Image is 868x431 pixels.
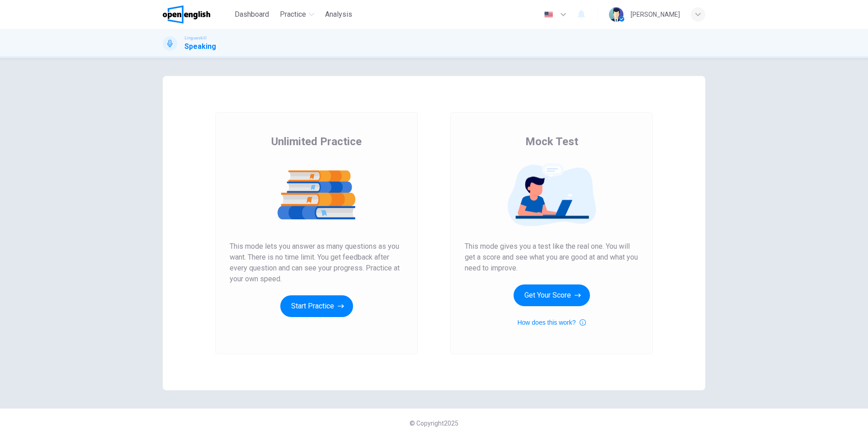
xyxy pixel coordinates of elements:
[231,6,273,23] button: Dashboard
[410,420,458,427] span: © Copyright 2025
[465,241,638,274] span: This mode gives you a test like the real one. You will get a score and see what you are good at a...
[631,9,680,20] div: [PERSON_NAME]
[230,241,403,284] span: This mode lets you answer as many questions as you want. There is no time limit. You get feedback...
[609,7,623,22] img: Profile picture
[184,35,207,41] span: Linguaskill
[271,134,362,149] span: Unlimited Practice
[543,11,554,18] img: en
[235,9,269,20] span: Dashboard
[184,41,216,52] h1: Speaking
[280,295,353,317] button: Start Practice
[163,5,231,24] a: OpenEnglish logo
[325,9,352,20] span: Analysis
[280,9,306,20] span: Practice
[163,5,210,24] img: OpenEnglish logo
[517,317,585,328] button: How does this work?
[276,6,318,23] button: Practice
[514,284,590,306] button: Get Your Score
[525,134,578,149] span: Mock Test
[321,6,356,23] button: Analysis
